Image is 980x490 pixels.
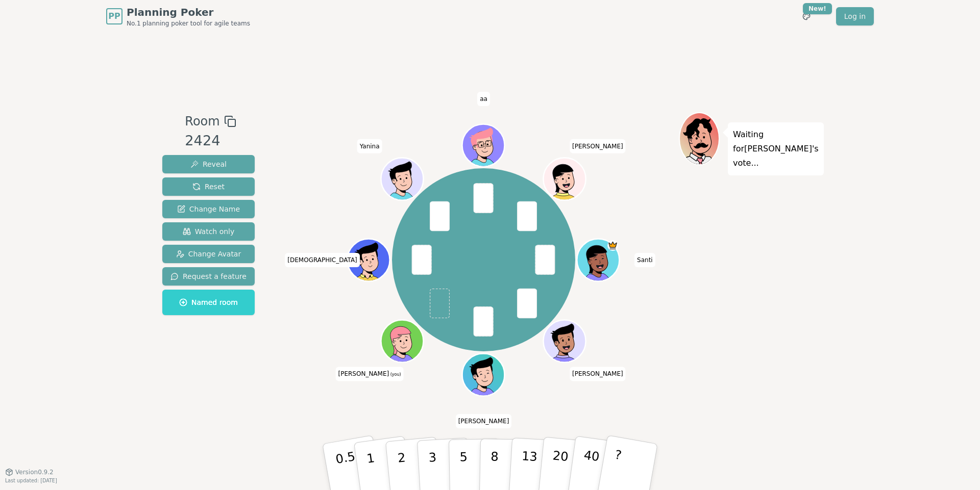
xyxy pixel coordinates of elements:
[108,10,120,22] span: PP
[797,7,816,25] button: New!
[336,367,404,381] span: Click to change your name
[162,177,255,196] button: Reset
[162,245,255,263] button: Change Avatar
[5,468,54,476] button: Version0.9.2
[836,7,874,25] a: Log in
[162,222,255,241] button: Watch only
[183,226,235,237] span: Watch only
[634,253,655,267] span: Click to change your name
[389,372,401,377] span: (you)
[170,271,247,281] span: Request a feature
[570,367,626,381] span: Click to change your name
[127,19,250,28] span: No.1 planning poker tool for agile teams
[477,92,490,106] span: Click to change your name
[177,204,240,214] span: Change Name
[382,321,422,361] button: Click to change your avatar
[127,5,250,19] span: Planning Poker
[192,182,225,192] span: Reset
[803,3,832,14] div: New!
[185,112,219,131] span: Room
[179,297,238,307] span: Named room
[5,478,57,483] span: Last updated: [DATE]
[570,139,626,153] span: Click to change your name
[176,249,241,259] span: Change Avatar
[357,139,382,153] span: Click to change your name
[185,131,236,151] div: 2424
[162,200,255,218] button: Change Name
[456,414,512,428] span: Click to change your name
[15,468,54,476] span: Version 0.9.2
[162,155,255,173] button: Reveal
[190,159,227,169] span: Reveal
[106,5,250,28] a: PPPlanning PokerNo.1 planning poker tool for agile teams
[162,267,255,286] button: Request a feature
[608,240,619,251] span: Santi is the host
[162,290,255,315] button: Named room
[285,253,359,267] span: Click to change your name
[733,127,819,170] p: Waiting for [PERSON_NAME] 's vote...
